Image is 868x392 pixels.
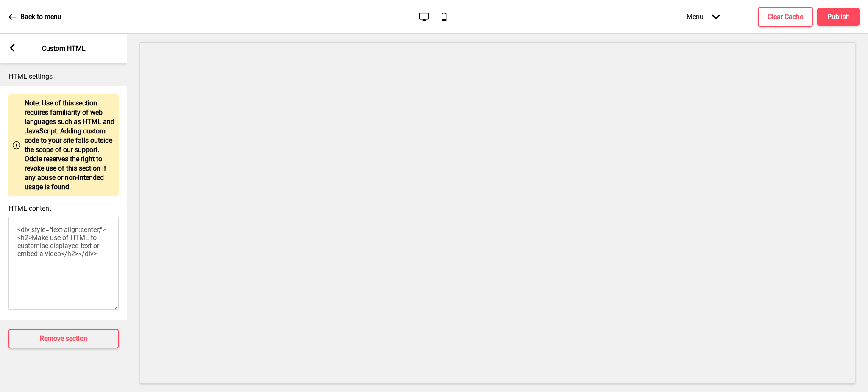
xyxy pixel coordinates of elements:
button: Remove section [8,329,119,348]
label: HTML content [8,204,51,213]
a: Back to menu [8,6,61,28]
button: Clear Cache [758,7,813,27]
p: HTML settings [8,72,119,81]
p: Back to menu [20,12,61,22]
p: Note: Use of this section requires familiarity of web languages such as HTML and JavaScript. Addi... [25,99,114,192]
textarea: <div style="text-align:center;"><h2>Make use of HTML to customise displayed text or embed a video... [8,217,119,310]
h4: Publish [827,12,850,22]
h4: Clear Cache [768,12,803,22]
p: Custom HTML [42,44,86,53]
div: Menu [678,4,728,29]
button: Publish [817,8,860,26]
h4: Remove section [40,334,87,343]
